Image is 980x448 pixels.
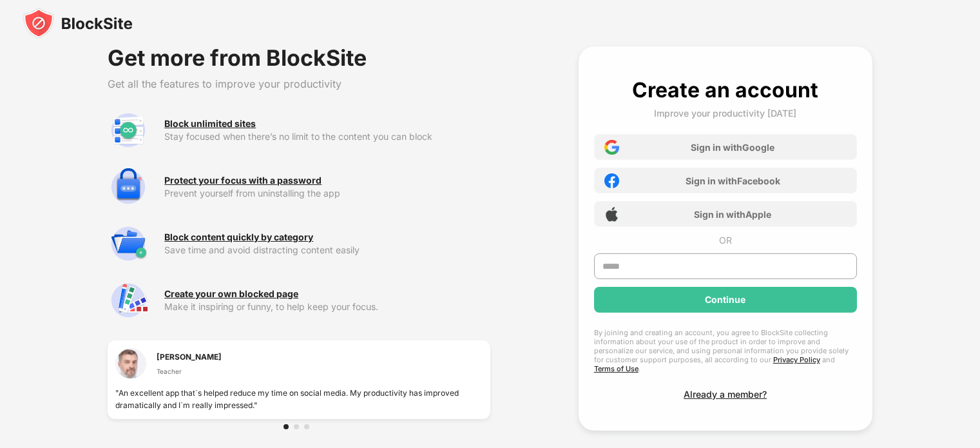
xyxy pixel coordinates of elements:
a: Terms of Use [594,364,639,373]
img: premium-category.svg [108,223,149,264]
img: apple-icon.png [604,207,619,222]
div: Stay focused when there’s no limit to the content you can block [164,131,490,142]
img: blocksite-icon-black.svg [23,8,133,39]
img: testimonial-1.jpg [115,348,146,379]
div: Sign in with Apple [694,209,771,220]
img: premium-customize-block-page.svg [108,280,149,321]
div: Block unlimited sites [164,119,256,129]
div: Block content quickly by category [164,232,313,242]
img: facebook-icon.png [604,173,619,188]
div: Already a member? [684,389,767,400]
div: Get more from BlockSite [108,46,490,70]
div: Sign in with Google [691,142,774,153]
img: premium-unlimited-blocklist.svg [108,110,149,151]
div: Protect your focus with a password [164,175,322,186]
div: Create an account [632,77,818,102]
img: premium-password-protection.svg [108,166,149,208]
div: Get all the features to improve your productivity [108,77,490,90]
div: "An excellent app that`s helped reduce my time on social media. My productivity has improved dram... [115,387,482,411]
div: [PERSON_NAME] [157,351,222,363]
div: Continue [705,295,745,305]
div: Sign in with Facebook [686,175,780,186]
div: OR [719,235,732,246]
div: Prevent yourself from uninstalling the app [164,188,490,199]
div: By joining and creating an account, you agree to BlockSite collecting information about your use ... [594,328,857,373]
div: Create your own blocked page [164,289,298,299]
div: Make it inspiring or funny, to help keep your focus. [164,302,490,312]
img: google-icon.png [604,140,619,155]
div: Improve your productivity [DATE] [654,108,796,119]
div: Save time and avoid distracting content easily [164,245,490,255]
a: Privacy Policy [773,355,820,364]
div: Teacher [157,366,222,376]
